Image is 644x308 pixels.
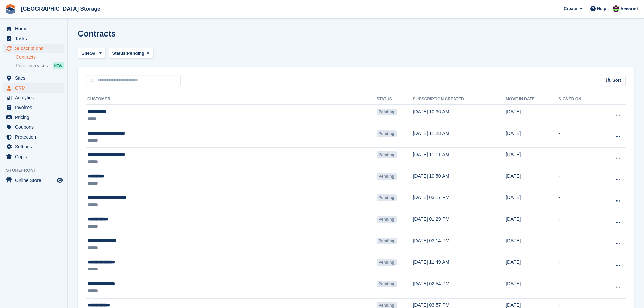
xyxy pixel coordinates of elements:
[558,191,600,212] td: -
[3,142,64,151] a: menu
[15,132,55,142] span: Protection
[377,259,397,266] span: Pending
[506,234,558,255] td: [DATE]
[413,148,506,169] td: [DATE] 11:11 AM
[15,24,55,33] span: Home
[564,5,577,12] span: Create
[413,191,506,212] td: [DATE] 03:17 PM
[377,216,397,223] span: Pending
[16,54,64,61] a: Contracts
[15,73,55,83] span: Sites
[558,105,600,126] td: -
[413,277,506,298] td: [DATE] 02:54 PM
[112,50,127,57] span: Status:
[612,77,621,84] span: Sort
[558,169,600,191] td: -
[78,29,116,38] h1: Contracts
[5,4,16,14] img: stora-icon-8386f47178a22dfd0bd8f6a31ec36ba5ce8667c1dd55bd0f319d3a0aa187defe.svg
[558,277,600,298] td: -
[3,34,64,43] a: menu
[3,73,64,83] a: menu
[18,3,103,15] a: [GEOGRAPHIC_DATA] Storage
[506,94,558,105] th: Move in date
[558,94,600,105] th: Signed on
[3,152,64,161] a: menu
[558,212,600,234] td: -
[506,255,558,277] td: [DATE]
[16,62,64,69] a: Price increases NEW
[15,83,55,93] span: CRM
[15,103,55,112] span: Invoices
[56,176,64,184] a: Preview store
[413,255,506,277] td: [DATE] 11:49 AM
[3,122,64,132] a: menu
[78,48,106,59] button: Site: All
[3,132,64,142] a: menu
[3,24,64,33] a: menu
[506,126,558,148] td: [DATE]
[620,6,638,13] span: Account
[413,234,506,255] td: [DATE] 03:14 PM
[109,48,153,59] button: Status: Pending
[506,277,558,298] td: [DATE]
[377,281,397,287] span: Pending
[15,113,55,122] span: Pricing
[413,94,506,105] th: Subscription created
[377,109,397,115] span: Pending
[506,212,558,234] td: [DATE]
[15,34,55,43] span: Tasks
[3,113,64,122] a: menu
[506,191,558,212] td: [DATE]
[506,169,558,191] td: [DATE]
[413,126,506,148] td: [DATE] 11:23 AM
[15,152,55,161] span: Capital
[53,62,64,69] div: NEW
[506,148,558,169] td: [DATE]
[597,5,606,12] span: Help
[377,94,413,105] th: Status
[558,255,600,277] td: -
[3,44,64,53] a: menu
[377,238,397,244] span: Pending
[15,44,55,53] span: Subscriptions
[15,175,55,185] span: Online Store
[506,105,558,126] td: [DATE]
[377,194,397,201] span: Pending
[15,93,55,102] span: Analytics
[6,167,67,174] span: Storefront
[15,142,55,151] span: Settings
[413,169,506,191] td: [DATE] 10:50 AM
[86,94,377,105] th: Customer
[558,126,600,148] td: -
[3,103,64,112] a: menu
[613,5,619,12] img: Gordy Scott
[377,151,397,158] span: Pending
[16,63,48,69] span: Price increases
[91,50,97,57] span: All
[127,50,144,57] span: Pending
[81,50,91,57] span: Site:
[15,122,55,132] span: Coupons
[558,148,600,169] td: -
[558,234,600,255] td: -
[3,93,64,102] a: menu
[413,212,506,234] td: [DATE] 01:29 PM
[377,173,397,180] span: Pending
[3,83,64,93] a: menu
[413,105,506,126] td: [DATE] 10:36 AM
[377,130,397,137] span: Pending
[3,175,64,185] a: menu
